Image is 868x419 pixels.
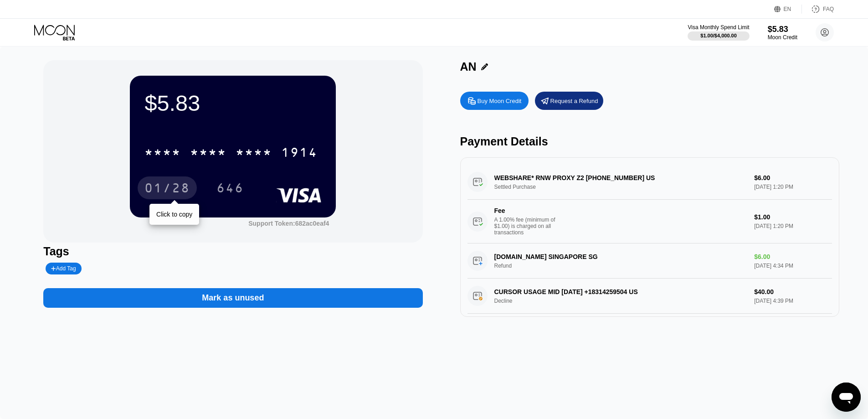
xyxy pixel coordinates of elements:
[768,34,797,41] div: Moon Credit
[494,207,558,214] div: Fee
[688,24,749,31] div: Visa Monthly Spend Limit
[754,213,832,221] div: $1.00
[774,5,802,14] div: EN
[478,97,522,105] div: Buy Moon Credit
[460,60,477,73] div: AN
[802,5,834,14] div: FAQ
[210,176,251,199] div: 646
[43,279,422,308] div: Mark as unused
[138,176,197,199] div: 01/28
[248,220,329,227] div: Support Token: 682ac0eaf4
[754,223,832,229] div: [DATE] 1:20 PM
[281,146,318,161] div: 1914
[144,182,190,197] div: 01/28
[700,33,737,38] div: $1.00 / $4,000.00
[156,211,192,218] div: Click to copy
[494,217,563,236] div: A 1.00% fee (minimum of $1.00) is charged on all transactions
[43,245,422,258] div: Tags
[768,25,797,41] div: $5.83Moon Credit
[784,6,791,12] div: EN
[460,135,839,148] div: Payment Details
[216,182,244,197] div: 646
[535,92,603,110] div: Request a Refund
[202,293,264,303] div: Mark as unused
[550,97,598,105] div: Request a Refund
[832,383,861,412] iframe: Button to launch messaging window
[460,92,529,110] div: Buy Moon Credit
[823,6,834,12] div: FAQ
[688,24,749,41] div: Visa Monthly Spend Limit$1.00/$4,000.00
[51,265,76,272] div: Add Tag
[768,25,797,34] div: $5.83
[467,200,832,243] div: FeeA 1.00% fee (minimum of $1.00) is charged on all transactions$1.00[DATE] 1:20 PM
[46,263,81,274] div: Add Tag
[144,90,321,116] div: $5.83
[248,220,329,227] div: Support Token:682ac0eaf4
